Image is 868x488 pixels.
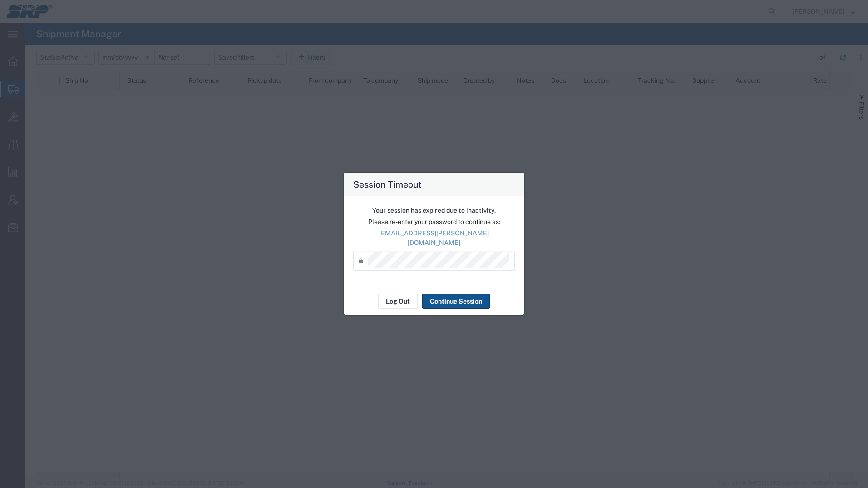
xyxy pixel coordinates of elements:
p: Your session has expired due to inactivity. [353,206,515,215]
p: Please re-enter your password to continue as: [353,217,515,227]
button: Continue Session [422,294,490,309]
p: [EMAIL_ADDRESS][PERSON_NAME][DOMAIN_NAME] [353,229,515,248]
button: Log Out [378,294,418,309]
h4: Session Timeout [353,178,422,191]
